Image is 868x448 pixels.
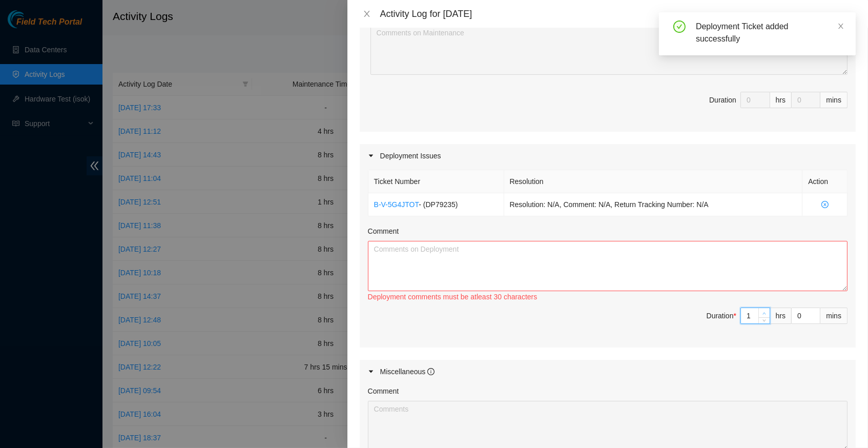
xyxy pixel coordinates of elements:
[770,308,792,324] div: hrs
[820,308,848,324] div: mins
[368,226,399,237] label: Comment
[808,201,841,208] span: close-circle
[837,23,844,30] span: close
[673,21,686,33] span: check-circle
[770,92,792,108] div: hrs
[360,9,374,19] button: Close
[368,369,374,375] span: caret-right
[370,25,848,75] textarea: Comment
[368,291,848,302] div: Deployment comments must be atleast 30 characters
[758,308,770,317] span: Increase Value
[368,153,374,159] span: caret-right
[707,310,736,321] div: Duration
[504,193,803,216] td: Resolution: N/A, Comment: N/A, Return Tracking Number: N/A
[761,310,768,316] span: up
[820,92,848,108] div: mins
[374,200,419,209] a: B-V-5G4JTOT
[380,8,856,19] div: Activity Log for [DATE]
[368,170,504,193] th: Ticket Number
[802,170,848,193] th: Action
[504,170,803,193] th: Resolution
[419,200,458,209] span: - ( DP79235 )
[368,241,848,291] textarea: Comment
[696,21,843,45] div: Deployment Ticket added successfully
[360,144,856,168] div: Deployment Issues
[380,366,435,377] div: Miscellaneous
[709,94,736,106] div: Duration
[427,368,435,375] span: info-circle
[368,385,399,397] label: Comment
[363,10,371,18] span: close
[360,360,856,383] div: Miscellaneous info-circle
[761,318,768,324] span: down
[758,317,770,323] span: Decrease Value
